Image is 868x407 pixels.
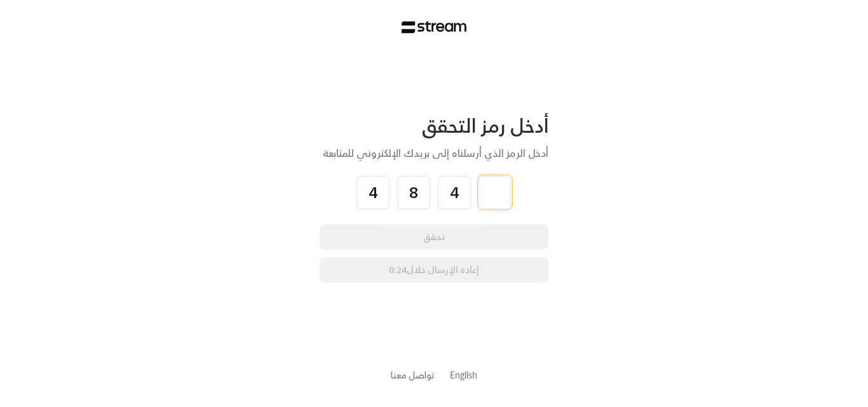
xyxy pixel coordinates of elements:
div: أدخل الرمز الذي أرسلناه إلى بريدك الإلكتروني للمتابعة [320,145,548,161]
button: تواصل معنا [391,368,435,382]
div: أدخل رمز التحقق [320,114,548,138]
img: Stream Logo [402,21,467,34]
a: تواصل معنا [391,367,435,383]
a: English [450,363,477,387]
